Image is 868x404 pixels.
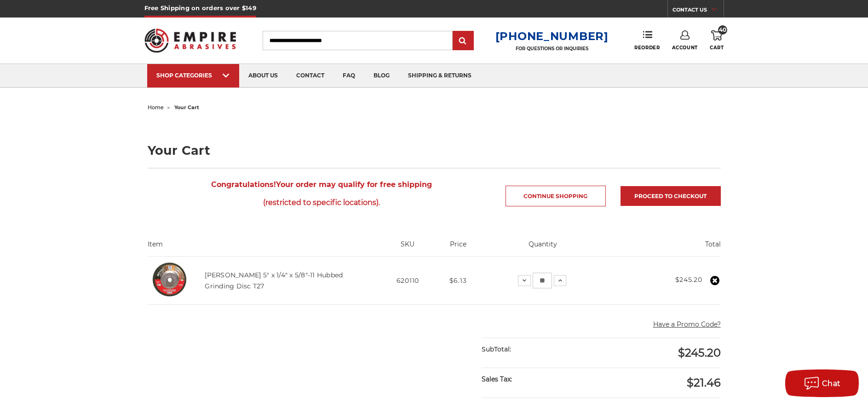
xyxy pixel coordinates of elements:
a: Reorder [634,30,660,50]
span: Cart [710,45,724,51]
span: Reorder [634,45,660,51]
a: shipping & returns [399,64,481,88]
img: 5" x 1/4" x 5/8"-11 Hubbed Grinding Disc T27 620110 [148,259,194,302]
button: Chat [785,369,859,397]
p: FOR QUESTIONS OR INQUIRIES [495,46,609,52]
span: your cart [174,104,199,111]
span: Your order may qualify for free shipping [148,176,496,211]
a: home [148,104,164,111]
span: 620110 [397,276,419,285]
span: Chat [822,379,841,388]
a: 40 Cart [710,30,724,51]
strong: Congratulations! [211,180,276,189]
a: contact [287,64,333,88]
span: $21.46 [687,376,721,389]
input: Mercer 5" x 1/4" x 5/8"-11 Hubbed Grinding Disc T27 Quantity: [533,273,552,288]
span: $6.13 [449,276,467,285]
a: Proceed to checkout [621,186,721,206]
span: 40 [718,25,727,35]
th: Quantity [480,240,606,256]
span: $245.20 [678,346,721,359]
img: Empire Abrasives [144,23,236,59]
a: blog [364,64,399,88]
a: Continue Shopping [506,186,606,206]
a: about us [239,64,287,88]
span: Account [672,45,698,51]
th: SKU [379,240,436,256]
button: Have a Promo Code? [653,320,721,329]
a: [PHONE_NUMBER] [495,29,609,43]
th: Price [436,240,479,256]
strong: $245.20 [675,275,702,284]
div: SHOP CATEGORIES [156,72,230,79]
th: Item [148,240,379,256]
a: [PERSON_NAME] 5" x 1/4" x 5/8"-11 Hubbed Grinding Disc T27 [205,271,343,290]
div: SubTotal: [482,338,601,361]
a: CONTACT US [673,5,724,18]
span: (restricted to specific locations). [148,193,496,211]
h1: Your Cart [148,144,721,157]
th: Total [606,240,720,256]
input: Submit [454,32,472,50]
strong: Sales Tax: [482,375,512,383]
a: faq [333,64,364,88]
